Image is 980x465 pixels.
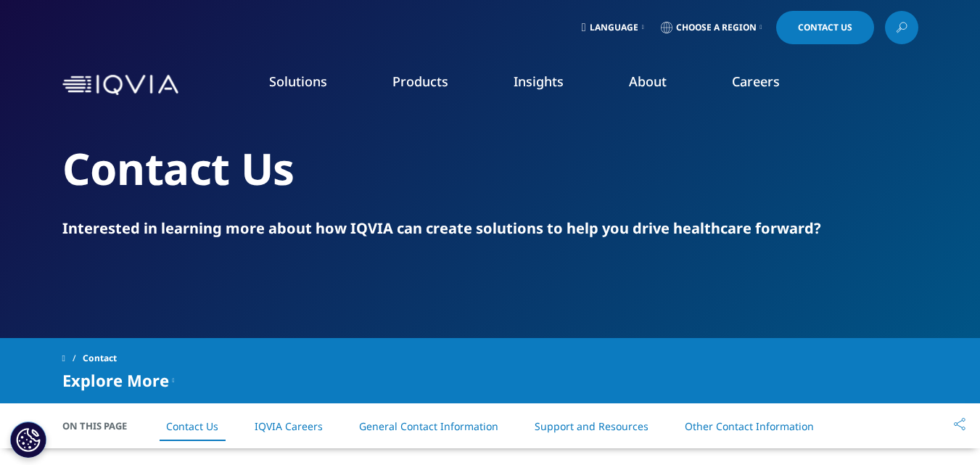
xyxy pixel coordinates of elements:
[269,73,327,90] a: Solutions
[590,22,638,33] span: Language
[62,141,918,196] h2: Contact Us
[166,419,218,433] a: Contact Us
[359,419,498,433] a: General Contact Information
[535,419,648,433] a: Support and Resources
[776,11,874,44] a: Contact Us
[732,73,780,90] a: Careers
[62,75,178,96] img: IQVIA Healthcare Information Technology and Pharma Clinical Research Company
[83,345,117,371] span: Contact
[62,218,918,239] div: Interested in learning more about how IQVIA can create solutions to help you drive healthcare for...
[62,419,142,433] span: On This Page
[10,421,46,458] button: Cookie Settings
[676,22,757,33] span: Choose a Region
[392,73,448,90] a: Products
[685,419,814,433] a: Other Contact Information
[255,419,323,433] a: IQVIA Careers
[629,73,667,90] a: About
[514,73,564,90] a: Insights
[184,51,918,119] nav: Primary
[798,23,852,32] span: Contact Us
[62,371,169,389] span: Explore More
